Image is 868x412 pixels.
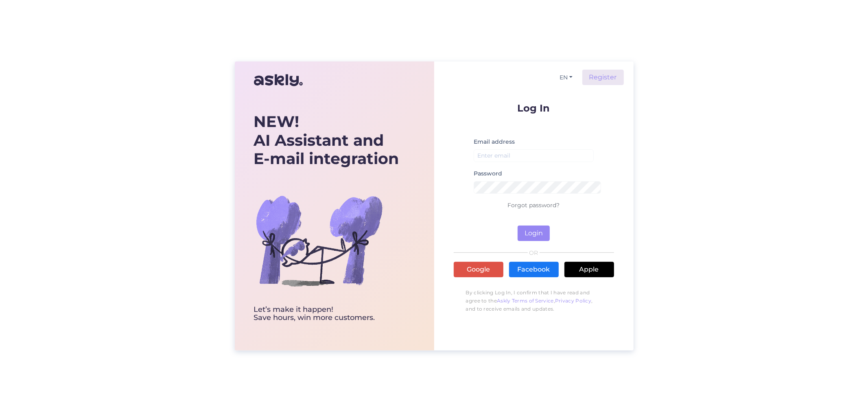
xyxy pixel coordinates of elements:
a: Register [582,70,624,85]
img: bg-askly [254,175,384,306]
button: Login [518,226,550,241]
button: EN [556,72,576,83]
label: Email address [474,138,515,146]
input: Enter email [474,149,594,162]
a: Google [454,262,503,277]
p: Log In [454,103,614,113]
label: Password [474,169,502,178]
img: Askly [254,70,303,90]
div: Let’s make it happen! Save hours, win more customers. [254,306,399,322]
a: Apple [564,262,614,277]
p: By clicking Log In, I confirm that I have read and agree to the , , and to receive emails and upd... [454,285,614,317]
a: Privacy Policy [555,298,591,304]
a: Facebook [509,262,559,277]
a: Forgot password? [508,202,560,209]
b: NEW! [254,112,300,131]
span: OR [528,250,540,256]
a: Askly Terms of Service [497,298,554,304]
div: AI Assistant and E-mail integration [254,112,399,168]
